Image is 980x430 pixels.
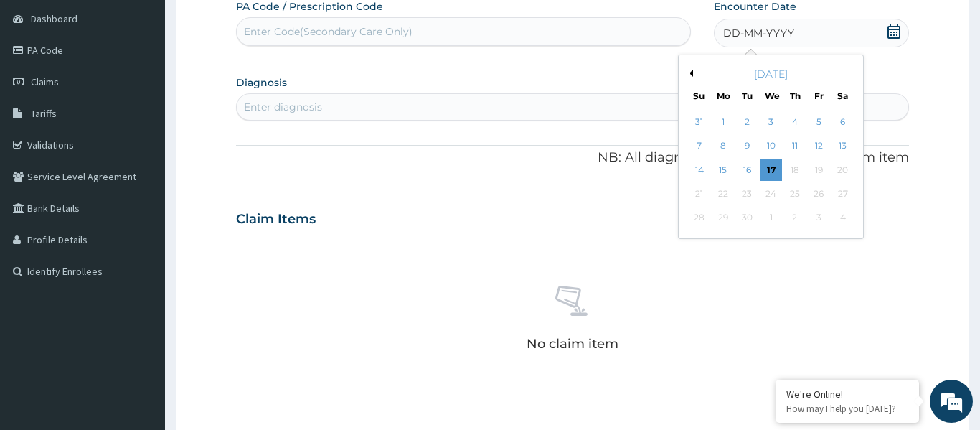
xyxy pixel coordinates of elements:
[832,136,854,157] div: Choose Saturday, September 13th, 2025
[760,159,782,181] div: Choose Wednesday, September 17th, 2025
[832,159,854,181] div: Not available Saturday, September 20th, 2025
[689,136,710,157] div: Choose Sunday, September 7th, 2025
[760,111,782,133] div: Choose Wednesday, September 3rd, 2025
[832,183,854,205] div: Not available Saturday, September 27th, 2025
[760,207,782,229] div: Not available Wednesday, October 1st, 2025
[741,90,753,102] div: Tu
[693,90,705,102] div: Su
[83,126,198,271] span: We're online!
[760,136,782,157] div: Choose Wednesday, September 10th, 2025
[737,136,758,157] div: Choose Tuesday, September 9th, 2025
[31,107,57,120] span: Tariffs
[687,111,854,230] div: month 2025-09
[712,159,734,181] div: Choose Monday, September 15th, 2025
[837,90,849,102] div: Sa
[789,90,801,102] div: Th
[784,207,806,229] div: Not available Thursday, October 2nd, 2025
[31,75,59,88] span: Claims
[737,111,758,133] div: Choose Tuesday, September 2nd, 2025
[737,159,758,181] div: Choose Tuesday, September 16th, 2025
[832,207,854,229] div: Not available Saturday, October 4th, 2025
[236,212,316,228] h3: Claim Items
[689,111,710,133] div: Choose Sunday, August 31st, 2025
[244,24,413,39] div: Enter Code(Secondary Care Only)
[27,72,58,108] img: d_794563401_company_1708531726252_794563401
[236,75,287,90] label: Diagnosis
[244,100,322,114] div: Enter diagnosis
[712,111,734,133] div: Choose Monday, September 1st, 2025
[760,183,782,205] div: Not available Wednesday, September 24th, 2025
[686,70,693,77] button: Previous Month
[765,90,777,102] div: We
[808,207,829,229] div: Not available Friday, October 3rd, 2025
[723,26,794,40] span: DD-MM-YYYY
[527,337,618,351] p: No claim item
[808,136,829,157] div: Choose Friday, September 12th, 2025
[689,183,710,205] div: Not available Sunday, September 21st, 2025
[684,67,857,81] div: [DATE]
[784,136,806,157] div: Choose Thursday, September 11th, 2025
[712,207,734,229] div: Not available Monday, September 29th, 2025
[784,159,806,181] div: Not available Thursday, September 18th, 2025
[717,90,729,102] div: Mo
[737,207,758,229] div: Not available Tuesday, September 30th, 2025
[75,80,241,99] div: Chat with us now
[31,12,77,25] span: Dashboard
[7,281,273,332] textarea: Type your message and hit 'Enter'
[235,7,270,42] div: Minimize live chat window
[784,183,806,205] div: Not available Thursday, September 25th, 2025
[236,149,909,167] p: NB: All diagnosis must be linked to a claim item
[737,183,758,205] div: Not available Tuesday, September 23rd, 2025
[784,111,806,133] div: Choose Thursday, September 4th, 2025
[832,111,854,133] div: Choose Saturday, September 6th, 2025
[808,111,829,133] div: Choose Friday, September 5th, 2025
[808,159,829,181] div: Not available Friday, September 19th, 2025
[813,90,825,102] div: Fr
[712,183,734,205] div: Not available Monday, September 22nd, 2025
[712,136,734,157] div: Choose Monday, September 8th, 2025
[689,159,710,181] div: Choose Sunday, September 14th, 2025
[689,207,710,229] div: Not available Sunday, September 28th, 2025
[808,183,829,205] div: Not available Friday, September 26th, 2025
[786,388,908,401] div: We're Online!
[786,403,908,415] p: How may I help you today?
